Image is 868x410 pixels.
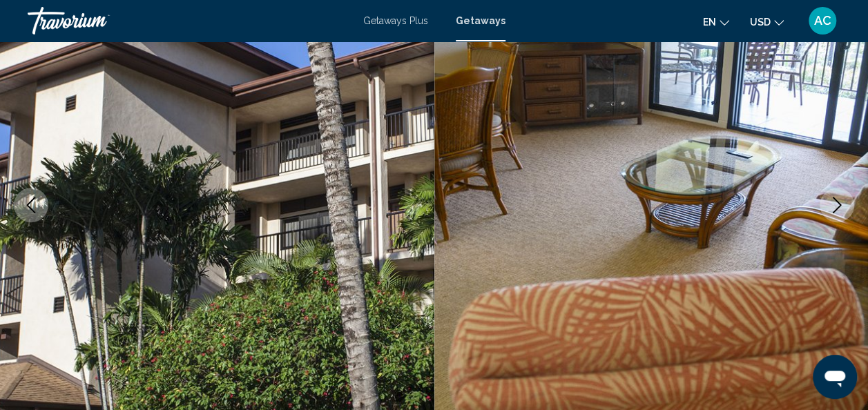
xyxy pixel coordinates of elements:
a: Getaways [456,15,505,26]
button: User Menu [804,6,840,35]
iframe: Button to launch messaging window [813,355,857,399]
span: USD [750,17,771,28]
a: Getaways Plus [363,15,428,26]
button: Previous image [14,188,48,222]
span: en [703,17,716,28]
button: Next image [820,188,854,222]
span: AC [814,14,831,28]
button: Change currency [750,12,784,32]
button: Change language [703,12,729,32]
a: Travorium [28,7,349,35]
